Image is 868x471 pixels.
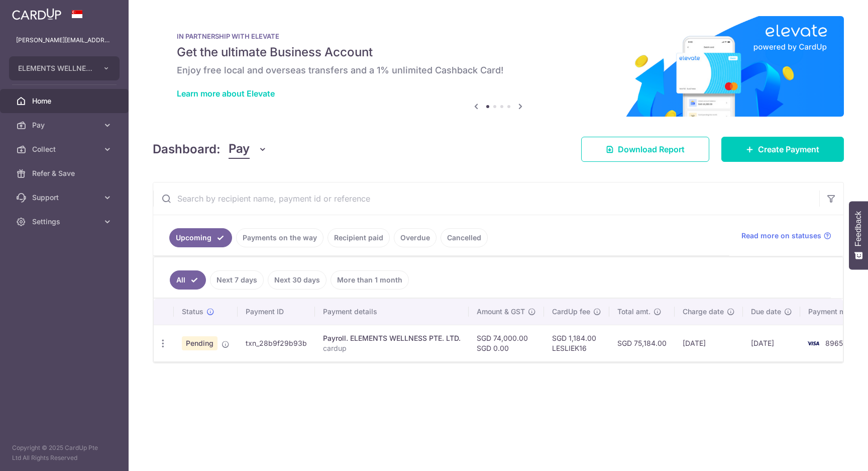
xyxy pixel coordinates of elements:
[153,182,819,215] input: Search by recipient name, payment id or reference
[153,140,221,158] h4: Dashboard:
[18,63,92,73] span: ELEMENTS WELLNESS PTE. LTD.
[825,339,843,347] span: 8965
[683,307,724,317] span: Charge date
[394,228,437,247] a: Overdue
[177,88,275,99] a: Learn more about Elevate
[331,270,409,290] a: More than 1 month
[803,337,823,349] img: Bank Card
[741,231,831,241] a: Read more on statuses
[169,228,232,247] a: Upcoming
[544,325,609,361] td: SGD 1,184.00 LESLIEK16
[609,325,675,361] td: SGD 75,184.00
[229,140,267,159] button: Pay
[477,307,525,317] span: Amount & GST
[170,270,206,290] a: All
[675,325,743,361] td: [DATE]
[238,299,315,325] th: Payment ID
[210,270,264,290] a: Next 7 days
[32,217,98,227] span: Settings
[617,307,650,317] span: Total amt.
[618,143,685,155] span: Download Report
[854,211,863,246] span: Feedback
[182,336,218,350] span: Pending
[469,325,544,361] td: SGD 74,000.00 SGD 0.00
[32,168,98,178] span: Refer & Save
[153,16,844,117] img: Renovation banner
[9,56,120,80] button: ELEMENTS WELLNESS PTE. LTD.
[581,137,709,162] a: Download Report
[721,137,844,162] a: Create Payment
[741,231,821,241] span: Read more on statuses
[177,64,820,76] h6: Enjoy free local and overseas transfers and a 1% unlimited Cashback Card!
[441,228,488,247] a: Cancelled
[177,44,820,60] h5: Get the ultimate Business Account
[315,299,469,325] th: Payment details
[229,140,250,159] span: Pay
[32,120,98,130] span: Pay
[182,307,203,317] span: Status
[16,35,113,45] p: [PERSON_NAME][EMAIL_ADDRESS][DOMAIN_NAME]
[751,307,781,317] span: Due date
[32,144,98,154] span: Collect
[849,201,868,269] button: Feedback - Show survey
[238,325,315,361] td: txn_28b9f29b93b
[743,325,800,361] td: [DATE]
[758,143,819,155] span: Create Payment
[177,32,820,40] p: IN PARTNERSHIP WITH ELEVATE
[328,228,390,247] a: Recipient paid
[323,343,461,353] p: cardup
[32,193,98,203] span: Support
[323,333,461,343] div: Payroll. ELEMENTS WELLNESS PTE. LTD.
[12,8,61,20] img: CardUp
[32,96,98,106] span: Home
[236,228,323,247] a: Payments on the way
[552,307,590,317] span: CardUp fee
[268,270,327,290] a: Next 30 days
